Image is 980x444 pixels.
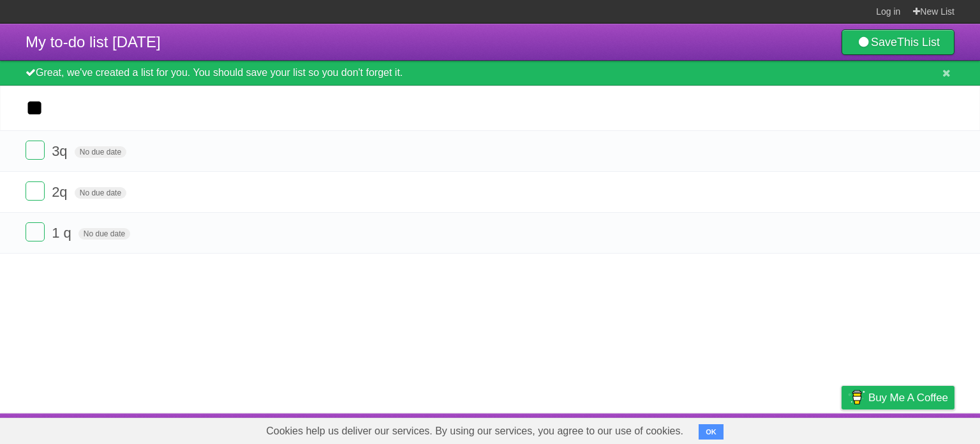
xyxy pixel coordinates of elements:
a: SaveThis List [842,29,954,55]
a: Privacy [825,417,858,441]
span: Cookies help us deliver our services. By using our services, you agree to our use of cookies. [253,418,696,444]
a: Developers [714,417,766,441]
a: About [672,417,699,441]
span: 3q [52,143,70,159]
span: No due date [75,146,126,158]
span: No due date [75,187,126,199]
img: Buy me a coffee [848,387,865,408]
span: No due date [78,228,130,240]
a: Terms [782,417,810,441]
label: Done [26,181,45,201]
button: OK [699,424,724,440]
a: Buy me a coffee [842,386,954,410]
span: Buy me a coffee [868,387,948,409]
span: My to-do list [DATE] [26,33,161,50]
span: 1 q [52,225,75,241]
span: 2q [52,184,70,200]
label: Done [26,222,45,241]
label: Done [26,141,45,160]
b: This List [897,36,940,49]
a: Suggest a feature [874,417,954,441]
